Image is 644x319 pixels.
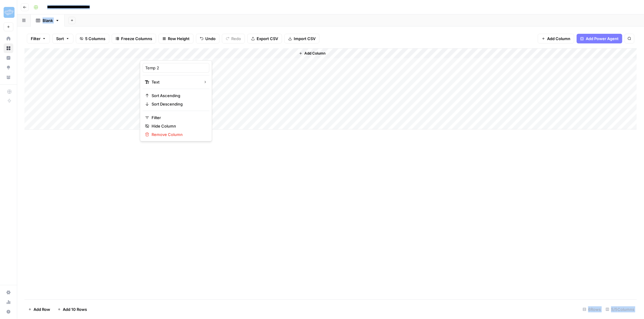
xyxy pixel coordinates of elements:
button: Redo [222,34,245,43]
button: Row Height [159,34,194,43]
a: Opportunities [4,63,13,72]
button: Add Column [296,49,328,57]
span: Sort [56,36,64,42]
button: Add Row [24,305,54,314]
button: Import CSV [284,34,319,43]
button: Add Power Agent [577,34,622,43]
span: Freeze Columns [121,36,152,42]
span: Row Height [168,36,190,42]
a: Insights [4,53,13,63]
span: Add 10 Rows [63,306,87,312]
span: Add Column [547,36,570,42]
span: Undo [205,36,216,42]
span: Add Row [34,306,50,312]
a: Settings [4,288,13,297]
a: Usage [4,297,13,307]
button: 5 Columns [76,34,109,43]
span: Filter [152,115,204,121]
span: Add Power Agent [586,36,619,42]
div: Blank [43,17,53,24]
span: Hide Column [152,123,204,129]
span: Export CSV [257,36,278,42]
img: Twinkl Logo [4,7,14,18]
button: Undo [196,34,219,43]
button: Workspace: Twinkl [4,5,13,20]
div: 5/5 Columns [603,305,637,314]
button: Sort [52,34,73,43]
span: Sort Ascending [152,93,204,99]
span: Add Column [304,51,325,56]
span: Redo [231,36,241,42]
a: Blank [31,14,65,27]
button: Export CSV [247,34,282,43]
button: Help + Support [4,307,13,317]
button: Add Column [538,34,574,43]
span: Import CSV [294,36,316,42]
a: Your Data [4,72,13,82]
button: Filter [27,34,50,43]
span: 5 Columns [85,36,105,42]
span: Sort Descending [152,101,204,107]
span: Filter [31,36,40,42]
button: Add 10 Rows [54,305,91,314]
a: Home [4,34,13,43]
span: Text [152,79,198,85]
div: 6 Rows [580,305,603,314]
button: Freeze Columns [112,34,156,43]
span: Remove Column [152,131,204,137]
a: Browse [4,43,13,53]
